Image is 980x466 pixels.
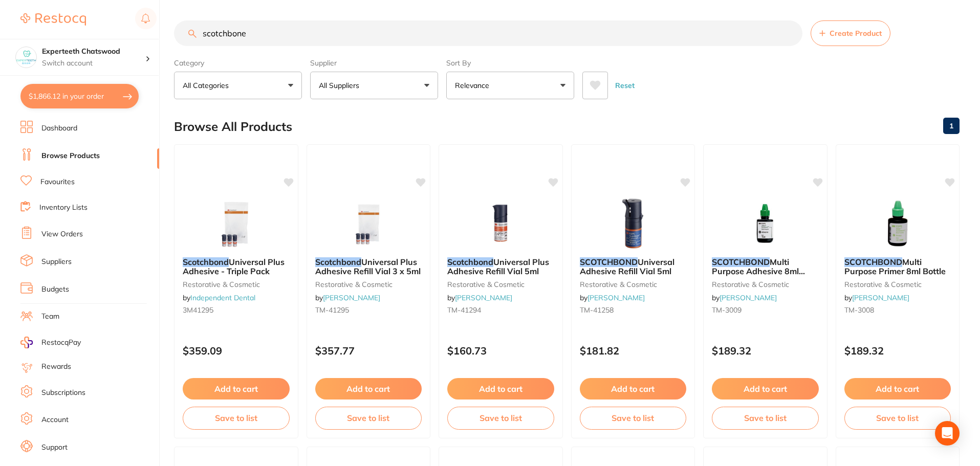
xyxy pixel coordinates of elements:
a: Team [41,312,59,322]
button: Save to list [580,407,687,429]
img: SCOTCHBOND Multi Purpose Adhesive 8ml Bottle [732,198,798,249]
a: [PERSON_NAME] [455,293,512,302]
b: SCOTCHBOND Multi Purpose Primer 8ml Bottle [844,257,951,276]
span: by [844,293,909,302]
button: Create Product [811,20,890,46]
img: SCOTCHBOND Universal Adhesive Refill Vial 5ml [600,198,666,249]
p: All Suppliers [319,80,363,91]
a: [PERSON_NAME] [323,293,380,302]
h2: Browse All Products [174,120,292,134]
span: Universal Plus Adhesive - Triple Pack [183,257,285,276]
p: $189.32 [712,345,819,357]
a: View Orders [41,229,83,239]
a: Account [41,415,69,425]
a: Rewards [41,362,71,372]
p: $357.77 [315,345,422,357]
span: by [315,293,380,302]
span: by [580,293,645,302]
img: Scotchbond Universal Plus Adhesive Refill Vial 5ml [467,198,534,249]
img: SCOTCHBOND Multi Purpose Primer 8ml Bottle [864,198,931,249]
a: Browse Products [41,151,100,161]
em: Scotchbond [183,257,229,267]
small: restorative & cosmetic [315,280,422,289]
label: Sort By [446,58,574,68]
a: Dashboard [41,123,77,134]
a: Budgets [41,284,69,295]
label: Supplier [310,58,438,68]
div: Open Intercom Messenger [935,421,960,446]
button: Save to list [844,407,951,429]
small: restorative & cosmetic [712,280,819,289]
span: TM-41258 [580,305,614,315]
p: $359.09 [183,345,290,357]
button: Add to cart [447,378,554,400]
em: SCOTCHBOND [844,257,902,267]
img: RestocqPay [20,337,33,348]
p: $189.32 [844,345,951,357]
button: Save to list [447,407,554,429]
a: Inventory Lists [39,203,88,213]
a: 1 [943,116,960,136]
b: Scotchbond Universal Plus Adhesive Refill Vial 3 x 5ml [315,257,422,276]
button: Add to cart [580,378,687,400]
a: Independent Dental [190,293,255,302]
button: All Suppliers [310,72,438,99]
small: restorative & cosmetic [183,280,290,289]
small: restorative & cosmetic [580,280,687,289]
a: Favourites [40,177,75,187]
a: Restocq Logo [20,8,86,31]
img: Scotchbond Universal Plus Adhesive - Triple Pack [203,198,269,249]
p: $160.73 [447,345,554,357]
h4: Experteeth Chatswood [42,47,145,57]
button: Add to cart [712,378,819,400]
button: Add to cart [315,378,422,400]
span: by [447,293,512,302]
span: Multi Purpose Adhesive 8ml Bottle [712,257,805,286]
button: Reset [612,72,638,99]
a: Subscriptions [41,388,85,398]
a: [PERSON_NAME] [852,293,909,302]
span: TM-3009 [712,305,742,315]
a: [PERSON_NAME] [587,293,645,302]
button: Relevance [446,72,574,99]
a: RestocqPay [20,337,81,348]
em: Scotchbond [447,257,493,267]
span: RestocqPay [41,338,81,348]
button: All Categories [174,72,302,99]
small: restorative & cosmetic [447,280,554,289]
em: SCOTCHBOND [712,257,770,267]
img: Scotchbond Universal Plus Adhesive Refill Vial 3 x 5ml [335,198,402,249]
a: Support [41,442,68,453]
span: Universal Adhesive Refill Vial 5ml [580,257,674,276]
p: All Categories [183,80,233,91]
img: Restocq Logo [20,13,86,26]
button: $1,866.12 in your order [20,84,139,108]
span: Multi Purpose Primer 8ml Bottle [844,257,946,276]
span: Universal Plus Adhesive Refill Vial 5ml [447,257,549,276]
input: Search Products [174,20,802,46]
b: SCOTCHBOND Universal Adhesive Refill Vial 5ml [580,257,687,276]
span: TM-3008 [844,305,874,315]
button: Save to list [315,407,422,429]
span: by [183,293,255,302]
p: Relevance [455,80,493,91]
b: SCOTCHBOND Multi Purpose Adhesive 8ml Bottle [712,257,819,276]
span: 3M41295 [183,305,213,315]
span: TM-41295 [315,305,349,315]
label: Category [174,58,302,68]
span: Create Product [830,29,882,37]
p: Switch account [42,58,145,69]
p: $181.82 [580,345,687,357]
img: Experteeth Chatswood [16,47,36,68]
small: restorative & cosmetic [844,280,951,289]
em: Scotchbond [315,257,361,267]
button: Save to list [712,407,819,429]
span: Universal Plus Adhesive Refill Vial 3 x 5ml [315,257,421,276]
b: Scotchbond Universal Plus Adhesive - Triple Pack [183,257,290,276]
em: SCOTCHBOND [580,257,638,267]
button: Add to cart [183,378,290,400]
button: Save to list [183,407,290,429]
b: Scotchbond Universal Plus Adhesive Refill Vial 5ml [447,257,554,276]
span: TM-41294 [447,305,481,315]
span: by [712,293,777,302]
